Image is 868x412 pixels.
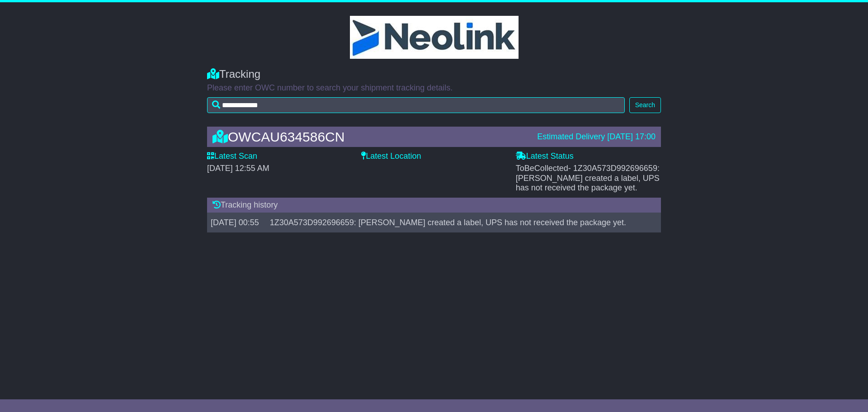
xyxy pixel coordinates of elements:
img: Light [350,16,519,59]
div: Tracking [207,68,661,81]
span: ToBeCollected [516,164,660,192]
label: Latest Location [361,152,421,161]
p: Please enter OWC number to search your shipment tracking details. [207,83,661,93]
td: 1Z30A573D992696659: [PERSON_NAME] created a label, UPS has not received the package yet. [266,213,653,233]
div: Tracking history [207,198,661,213]
button: Search [629,97,661,113]
div: OWCAU634586CN [208,129,533,144]
label: Latest Status [516,152,574,161]
span: - 1Z30A573D992696659: [PERSON_NAME] created a label, UPS has not received the package yet. [516,164,660,192]
td: [DATE] 00:55 [207,213,266,233]
span: [DATE] 12:55 AM [207,164,269,173]
label: Latest Scan [207,152,257,161]
div: Estimated Delivery [DATE] 17:00 [537,132,656,142]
